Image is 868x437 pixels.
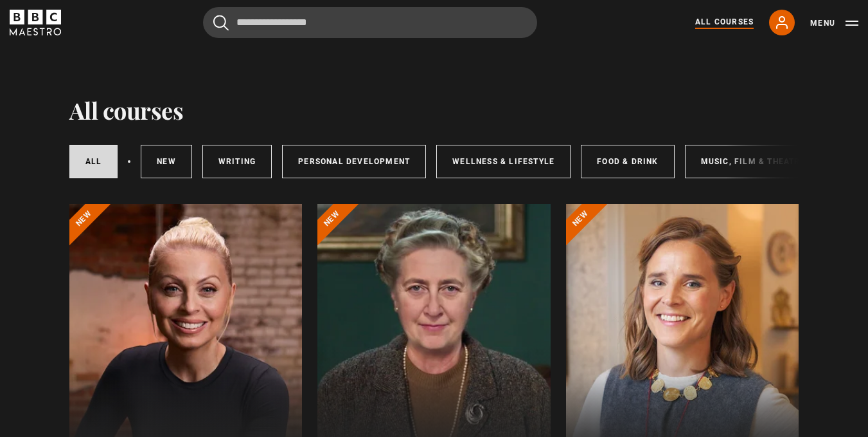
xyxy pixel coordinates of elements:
a: Writing [202,145,272,178]
a: Personal Development [282,145,426,178]
a: All [69,145,118,178]
input: Search [203,7,537,38]
svg: BBC Maestro [10,10,61,35]
h1: All courses [69,97,184,124]
a: New [141,145,192,178]
a: All Courses [695,16,754,29]
a: Food & Drink [581,145,674,178]
a: Wellness & Lifestyle [436,145,571,178]
button: Submit the search query [213,15,229,31]
a: Music, Film & Theatre [685,145,822,178]
button: Toggle navigation [810,17,858,30]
